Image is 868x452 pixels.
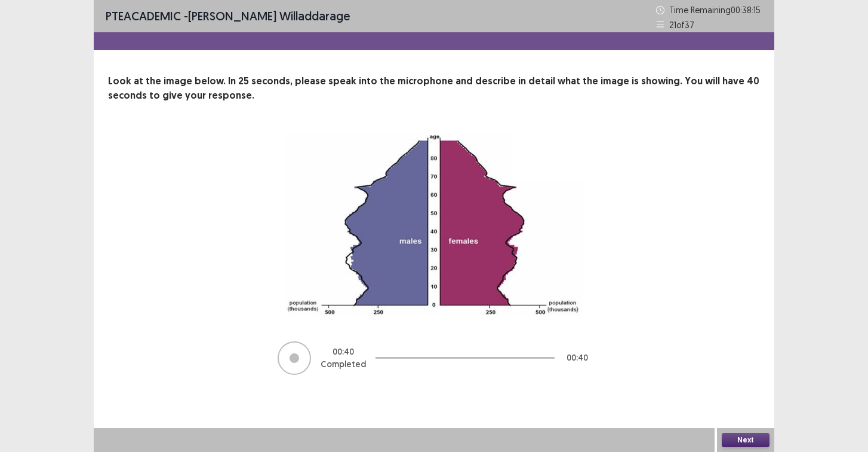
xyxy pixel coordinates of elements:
[106,7,350,25] p: - [PERSON_NAME] Willaddarage
[285,132,583,316] img: image-description
[567,352,588,364] p: 00 : 40
[333,346,354,358] p: 00 : 40
[722,433,769,447] button: Next
[321,358,366,371] p: Completed
[106,8,181,23] span: PTE academic
[669,4,762,16] p: Time Remaining 00 : 38 : 15
[108,74,760,103] p: Look at the image below. In 25 seconds, please speak into the microphone and describe in detail w...
[669,19,694,31] p: 21 of 37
